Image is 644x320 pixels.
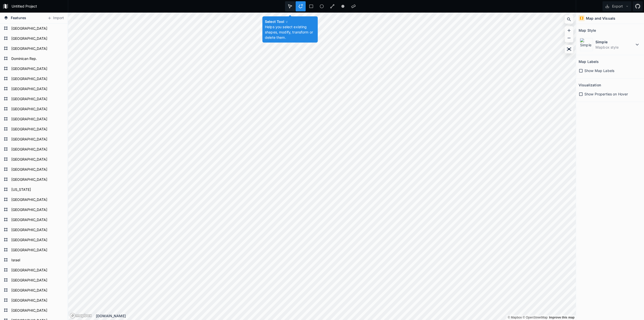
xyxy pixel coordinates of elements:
[595,45,634,50] dd: Mapbox style
[45,14,66,22] button: Import
[508,316,522,319] a: Mapbox
[584,91,628,97] span: Show Properties on Hover
[586,16,615,21] h4: Map and Visuals
[70,313,92,318] a: Mapbox logo
[579,81,601,89] h2: Visualization
[286,19,288,24] span: v
[579,26,596,34] h2: Map Style
[579,58,599,65] h2: Map Labels
[580,38,593,51] img: Simple
[595,39,634,45] dt: Simple
[602,1,631,11] button: Export
[265,24,315,40] p: Helps you select existing shapes, modify, transform or delete them.
[584,68,614,73] span: Show Map Labels
[11,15,26,20] span: Features
[265,19,315,24] h4: Select Tool
[549,316,575,319] a: Map feedback
[96,313,576,318] div: [DOMAIN_NAME]
[523,316,548,319] a: OpenStreetMap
